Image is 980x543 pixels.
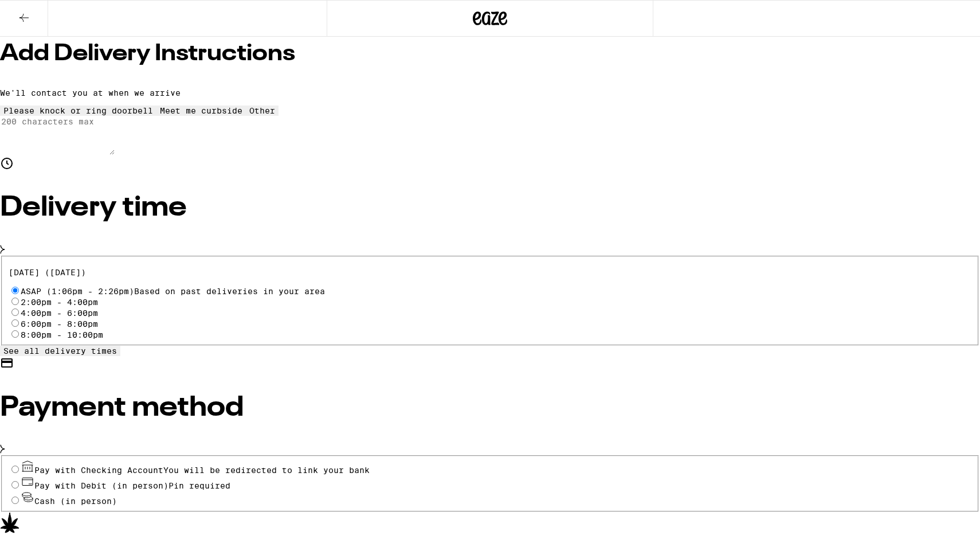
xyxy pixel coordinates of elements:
label: 4:00pm - 6:00pm [21,308,98,318]
p: [DATE] ([DATE]) [9,268,972,277]
button: Meet me curbside [156,106,246,116]
span: You will be redirected to link your bank [163,466,370,475]
label: 8:00pm - 10:00pm [21,330,103,339]
label: 2:00pm - 4:00pm [21,298,98,307]
span: ASAP (1:06pm - 2:26pm) [21,287,325,296]
span: See all delivery times [3,346,117,356]
button: Other [246,106,279,116]
span: Based on past deliveries in your area [134,287,325,296]
div: Other [249,106,275,115]
div: Please knock or ring doorbell [3,106,153,115]
span: Pin required [168,481,230,490]
span: Pay with Checking Account [34,466,370,475]
span: Pay with Debit (in person) [34,481,168,490]
label: 6:00pm - 8:00pm [21,319,98,329]
div: Meet me curbside [160,106,242,115]
span: Cash (in person) [34,497,117,506]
